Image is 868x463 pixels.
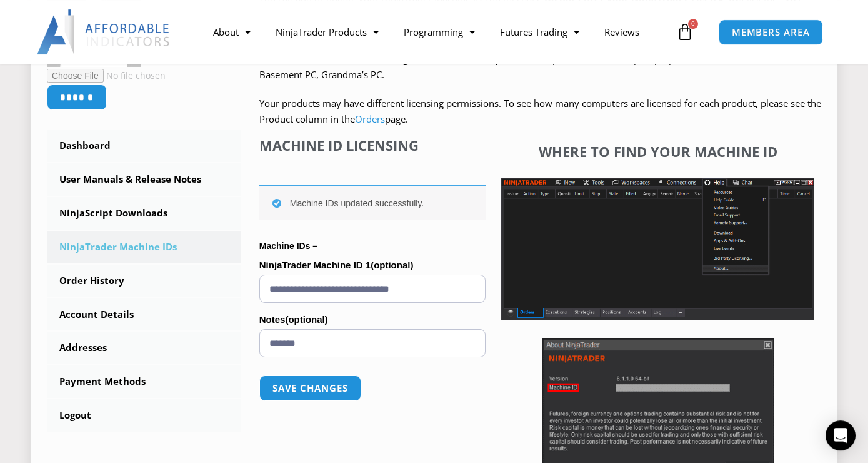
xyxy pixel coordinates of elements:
strong: Machine IDs – [259,241,317,251]
a: Programming [391,18,487,46]
strong: Notes should be used to distinguish between computers. [259,53,529,65]
img: LogoAI | Affordable Indicators – NinjaTrader [37,9,171,54]
a: NinjaScript Downloads [47,197,241,230]
label: NinjaTrader Machine ID 1 [259,256,486,275]
div: Open Intercom Messenger [826,420,856,450]
a: Order History [47,265,241,297]
span: MEMBERS AREA [732,28,810,37]
a: MEMBERS AREA [719,19,823,45]
a: Addresses [47,332,241,364]
a: Logout [47,399,241,432]
a: Dashboard [47,130,241,162]
a: NinjaTrader Machine IDs [47,231,241,263]
span: (optional) [285,314,327,325]
nav: Account pages [47,130,241,432]
h4: Where to find your Machine ID [501,143,814,160]
h4: Machine ID Licensing [259,137,486,153]
a: NinjaTrader Products [263,18,391,46]
div: Machine IDs updated successfully. [259,185,486,220]
button: Save changes [259,375,361,401]
a: Orders [355,113,385,125]
span: Your products may have different licensing permissions. To see how many computers are licensed fo... [259,97,821,126]
span: (optional) [371,260,413,270]
a: About [201,18,263,46]
a: Payment Methods [47,365,241,398]
a: Account Details [47,298,241,331]
a: User Manuals & Release Notes [47,163,241,196]
label: Notes [259,310,486,329]
nav: Menu [201,18,673,46]
a: Reviews [592,18,652,46]
span: 0 [688,19,698,29]
a: 0 [657,14,712,50]
img: Screenshot 2025-01-17 1155544 | Affordable Indicators – NinjaTrader [501,178,814,320]
a: Futures Trading [487,18,592,46]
